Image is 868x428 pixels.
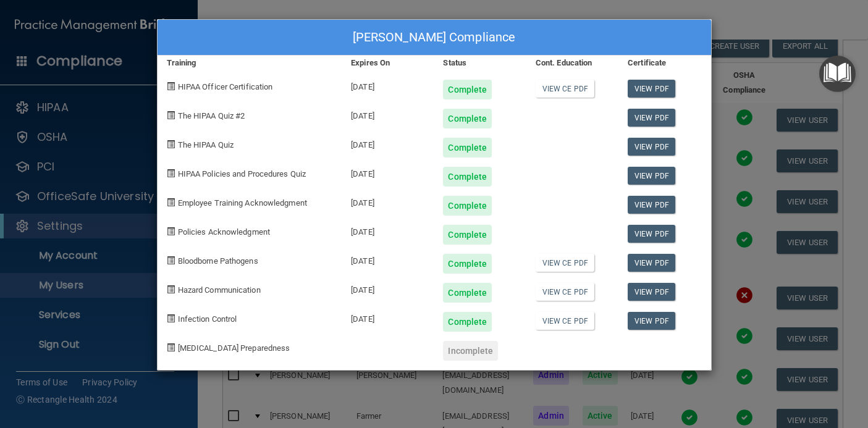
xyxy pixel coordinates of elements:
div: [DATE] [342,274,434,303]
a: View PDF [628,283,675,301]
div: Incomplete [443,341,498,361]
span: The HIPAA Quiz [178,140,234,149]
div: Complete [443,138,492,157]
div: [DATE] [342,157,434,187]
span: [MEDICAL_DATA] Preparedness [178,343,290,353]
div: Complete [443,225,492,245]
div: Complete [443,80,492,99]
div: Complete [443,109,492,128]
div: [DATE] [342,70,434,99]
div: [PERSON_NAME] Compliance [158,20,711,56]
div: [DATE] [342,187,434,216]
a: View CE PDF [536,283,594,301]
a: View PDF [628,109,675,127]
a: View PDF [628,196,675,214]
div: Complete [443,167,492,187]
div: Status [434,56,526,70]
div: [DATE] [342,303,434,332]
span: Employee Training Acknowledgment [178,198,307,208]
span: Infection Control [178,314,237,324]
div: Complete [443,283,492,303]
span: Policies Acknowledgment [178,227,270,237]
div: [DATE] [342,245,434,274]
a: View PDF [628,138,675,156]
a: View CE PDF [536,80,594,98]
a: View PDF [628,254,675,272]
div: Training [158,56,342,70]
div: [DATE] [342,128,434,157]
span: The HIPAA Quiz #2 [178,111,245,120]
a: View CE PDF [536,254,594,272]
a: View PDF [628,167,675,185]
a: View PDF [628,80,675,98]
a: View CE PDF [536,312,594,330]
button: Open Resource Center [819,56,856,92]
div: [DATE] [342,216,434,245]
div: Expires On [342,56,434,70]
div: Complete [443,254,492,274]
div: Certificate [618,56,710,70]
span: Hazard Communication [178,285,261,295]
div: Cont. Education [526,56,618,70]
div: Complete [443,312,492,332]
div: Complete [443,196,492,216]
span: Bloodborne Pathogens [178,256,258,266]
span: HIPAA Officer Certification [178,82,273,91]
span: HIPAA Policies and Procedures Quiz [178,169,306,178]
a: View PDF [628,312,675,330]
iframe: Drift Widget Chat Controller [806,343,853,390]
a: View PDF [628,225,675,243]
div: [DATE] [342,99,434,128]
